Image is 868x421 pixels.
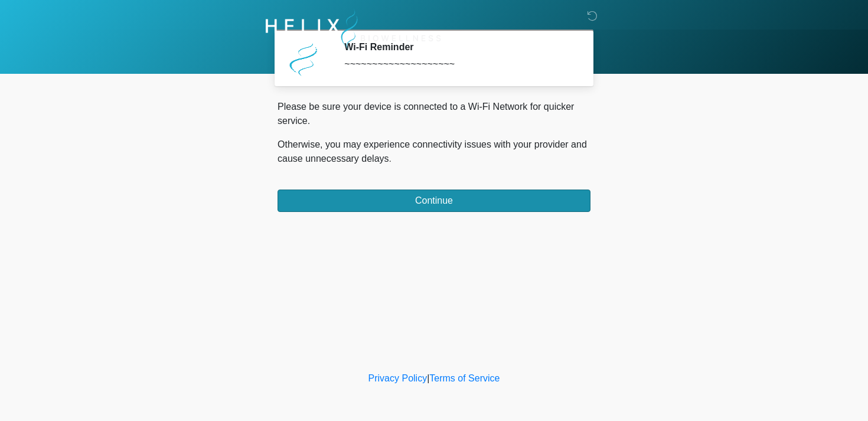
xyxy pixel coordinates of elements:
[278,100,590,128] p: Please be sure your device is connected to a Wi-Fi Network for quicker service.
[278,190,590,212] button: Continue
[429,373,500,383] a: Terms of Service
[344,57,573,71] div: ~~~~~~~~~~~~~~~~~~~~
[368,373,428,383] a: Privacy Policy
[389,154,391,164] span: .
[427,373,429,383] a: |
[266,9,441,51] img: Helix Biowellness Logo
[278,138,590,166] p: Otherwise, you may experience connectivity issues with your provider and cause unnecessary delays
